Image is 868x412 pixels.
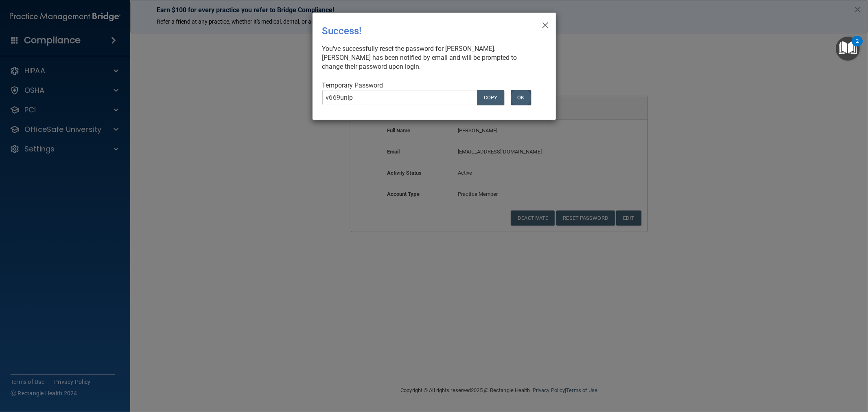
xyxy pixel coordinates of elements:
span: × [542,16,549,32]
div: 2 [856,41,859,52]
button: OK [511,90,531,105]
button: COPY [477,90,504,105]
span: Temporary Password [322,81,383,89]
div: Success! [322,19,513,43]
div: You've successfully reset the password for [PERSON_NAME]. [PERSON_NAME] has been notified by emai... [322,44,540,71]
button: Open Resource Center, 2 new notifications [836,37,860,61]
